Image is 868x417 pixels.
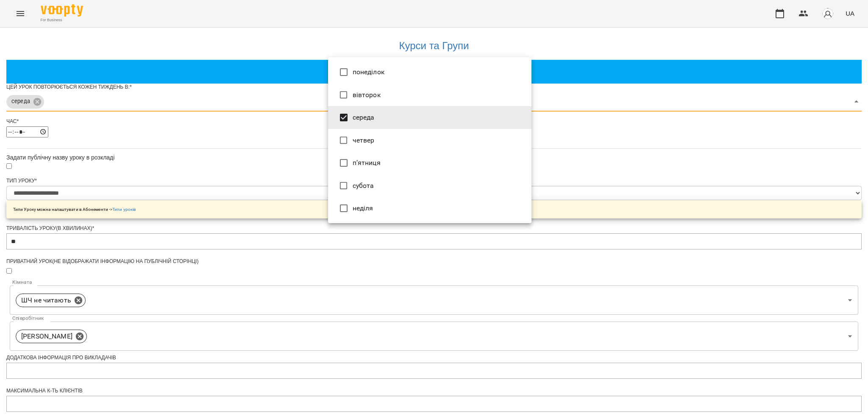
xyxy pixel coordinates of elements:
li: четвер [328,129,531,152]
li: середа [328,106,531,129]
li: субота [328,174,531,197]
li: вівторок [328,84,531,106]
li: неділя [328,197,531,220]
li: понеділок [328,61,531,84]
li: п’ятниця [328,151,531,174]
